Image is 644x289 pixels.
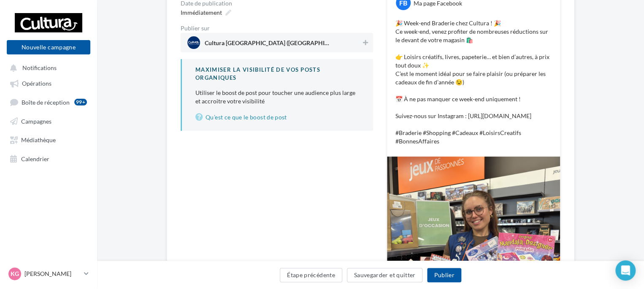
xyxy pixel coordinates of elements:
button: Nouvelle campagne [7,40,90,54]
span: Médiathèque [21,136,56,143]
a: Qu’est ce que le boost de post [195,112,360,122]
div: Maximiser la visibilité de vos posts organiques [195,66,360,81]
span: Cultura [GEOGRAPHIC_DATA] ([GEOGRAPHIC_DATA]) [205,40,331,49]
div: Open Intercom Messenger [615,260,636,281]
span: Campagnes [21,117,51,124]
span: Immédiatement [181,9,222,16]
a: Campagnes [5,113,92,128]
span: Calendrier [21,155,49,162]
div: Publier sur [181,25,373,31]
button: Étape précédente [280,268,342,282]
div: 99+ [74,99,87,105]
p: Utiliser le boost de post pour toucher une audience plus large et accroitre votre visibilité [195,89,360,105]
button: Sauvegarder et quitter [347,268,423,282]
span: Boîte de réception [22,98,70,105]
p: [PERSON_NAME] [24,270,81,278]
p: 🎉 Week-end Braderie chez Cultura ! 🎉 Ce week-end, venez profiter de nombreuses réductions sur le ... [395,19,552,146]
span: Notifications [22,64,57,71]
a: Boîte de réception99+ [5,94,92,110]
span: KG [11,270,19,278]
a: Calendrier [5,151,92,166]
span: Opérations [22,80,51,87]
a: Opérations [5,75,92,90]
button: Publier [427,268,461,282]
a: Médiathèque [5,132,92,147]
a: KG [PERSON_NAME] [7,266,90,282]
div: Date de publication [181,0,373,6]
